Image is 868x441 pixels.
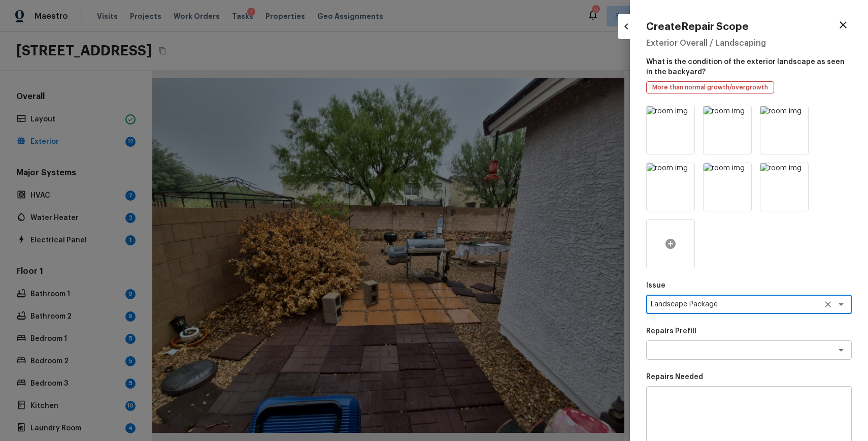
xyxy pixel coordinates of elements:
h5: Exterior Overall / Landscaping [646,38,852,49]
span: More than normal growth/overgrowth [649,82,772,92]
p: Repairs Needed [646,372,852,382]
h4: Create Repair Scope [646,20,749,34]
p: Repairs Prefill [646,326,852,336]
img: room img [647,163,694,211]
p: Issue [646,280,852,291]
button: Open [834,297,848,311]
img: room img [704,106,751,154]
img: room img [647,106,694,154]
img: room img [760,163,808,211]
p: What is the condition of the exterior landscape as seen in the backyard? [646,53,852,77]
button: Open [834,343,848,357]
textarea: Landscape Package [651,299,819,309]
img: room img [704,163,751,211]
img: room img [760,106,808,154]
button: Clear [821,297,835,311]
